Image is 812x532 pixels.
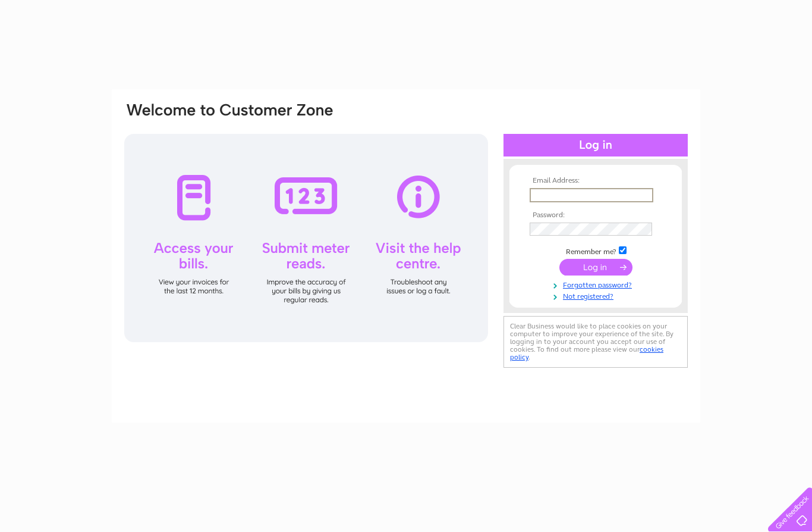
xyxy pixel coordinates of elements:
input: Submit [559,259,632,276]
a: cookies policy [510,345,663,361]
a: Not registered? [530,290,665,301]
a: Forgotten password? [530,278,665,290]
td: Remember me? [527,245,665,256]
th: Email Address: [527,177,665,185]
th: Password: [527,211,665,220]
div: Clear Business would like to place cookies on your computer to improve your experience of the sit... [503,316,688,368]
